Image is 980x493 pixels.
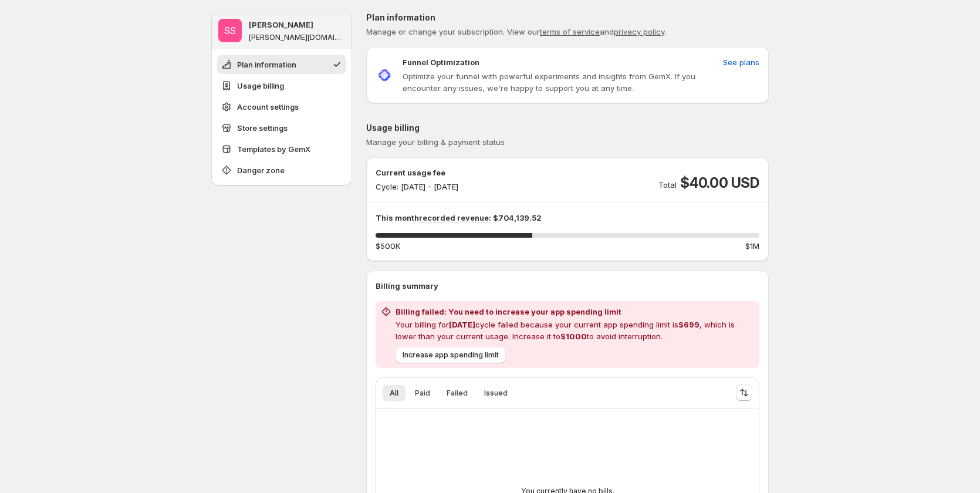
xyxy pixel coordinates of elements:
img: Funnel Optimization [376,66,393,84]
span: Account settings [237,101,299,113]
span: $40.00 USD [680,174,759,193]
span: recorded revenue: [419,213,491,223]
span: Issued [484,389,508,398]
span: Danger zone [237,164,285,176]
button: Usage billing [217,76,346,95]
button: Account settings [217,97,346,116]
span: Paid [415,389,430,398]
span: Plan information [237,59,296,70]
p: Usage billing [366,122,769,134]
p: [PERSON_NAME] [249,19,313,31]
span: See plans [723,56,759,68]
p: Current usage fee [376,167,458,178]
a: terms of service [540,27,600,36]
button: Increase app spending limit [396,347,506,363]
span: Store settings [237,122,288,134]
button: Store settings [217,119,346,137]
button: Templates by GemX [217,140,346,158]
span: $699 [678,320,699,329]
button: See plans [716,53,766,72]
p: Cycle: [DATE] - [DATE] [376,181,458,193]
span: $500K [376,240,400,252]
button: Danger zone [217,161,346,180]
button: Plan information [217,55,346,74]
span: Templates by GemX [237,143,310,155]
span: Sandy Sandy [218,19,242,42]
h2: Billing failed: You need to increase your app spending limit [396,306,755,318]
p: This month $704,139.52 [376,212,759,224]
span: Increase app spending limit [403,350,499,360]
a: privacy policy [614,27,664,36]
p: [PERSON_NAME][DOMAIN_NAME] [249,33,345,42]
p: Total [658,179,677,191]
text: SS [224,25,236,36]
span: Manage your billing & payment status [366,137,505,147]
span: All [390,389,398,398]
span: $1000 [560,332,587,341]
span: [DATE] [449,320,475,329]
p: Billing summary [376,280,759,292]
span: Failed [447,389,468,398]
span: Usage billing [237,80,284,92]
p: Plan information [366,12,769,23]
p: Your billing for cycle failed because your current app spending limit is , which is lower than yo... [396,319,755,342]
span: $1M [745,240,759,252]
span: Manage or change your subscription. View our and . [366,27,666,36]
button: Sort the results [736,384,752,401]
p: Optimize your funnel with powerful experiments and insights from GemX. If you encounter any issue... [403,70,718,94]
p: Funnel Optimization [403,56,479,68]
